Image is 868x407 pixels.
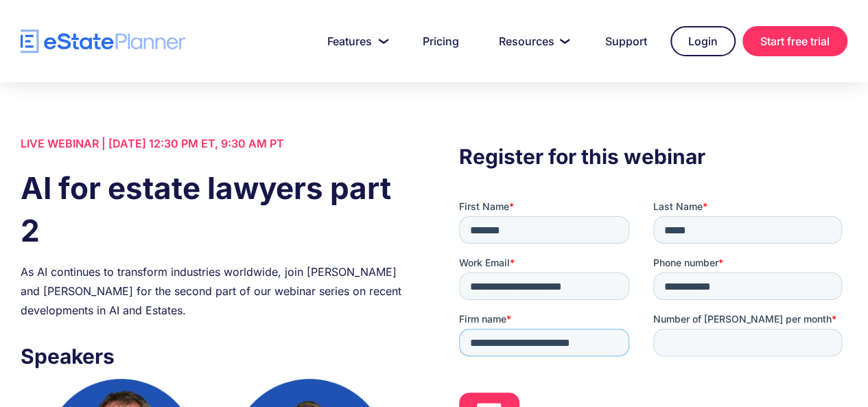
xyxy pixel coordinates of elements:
div: LIVE WEBINAR | [DATE] 12:30 PM ET, 9:30 AM PT [21,134,409,153]
a: Features [311,27,399,55]
a: Login [670,26,736,56]
h3: Register for this webinar [459,141,847,172]
a: Support [589,27,664,55]
div: As AI continues to transform industries worldwide, join [PERSON_NAME] and [PERSON_NAME] for the s... [21,262,409,320]
a: Start free trial [742,26,847,56]
a: Resources [482,27,582,55]
h1: AI for estate lawyers part 2 [21,167,409,252]
a: home [21,30,185,54]
h3: Speakers [21,340,409,372]
a: Pricing [406,27,476,55]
